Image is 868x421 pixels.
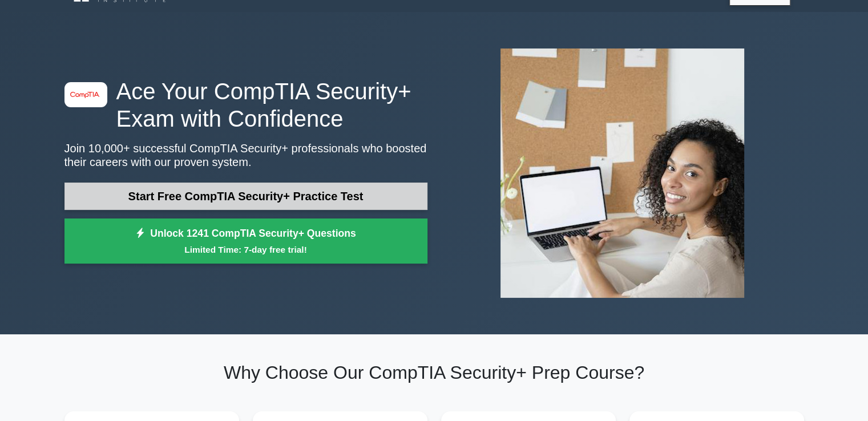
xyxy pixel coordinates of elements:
h2: Why Choose Our CompTIA Security+ Prep Course? [64,362,804,383]
small: Limited Time: 7-day free trial! [79,243,413,256]
a: Unlock 1241 CompTIA Security+ QuestionsLimited Time: 7-day free trial! [64,218,427,264]
h1: Ace Your CompTIA Security+ Exam with Confidence [64,78,427,132]
p: Join 10,000+ successful CompTIA Security+ professionals who boosted their careers with our proven... [64,141,427,169]
a: Start Free CompTIA Security+ Practice Test [64,183,427,210]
